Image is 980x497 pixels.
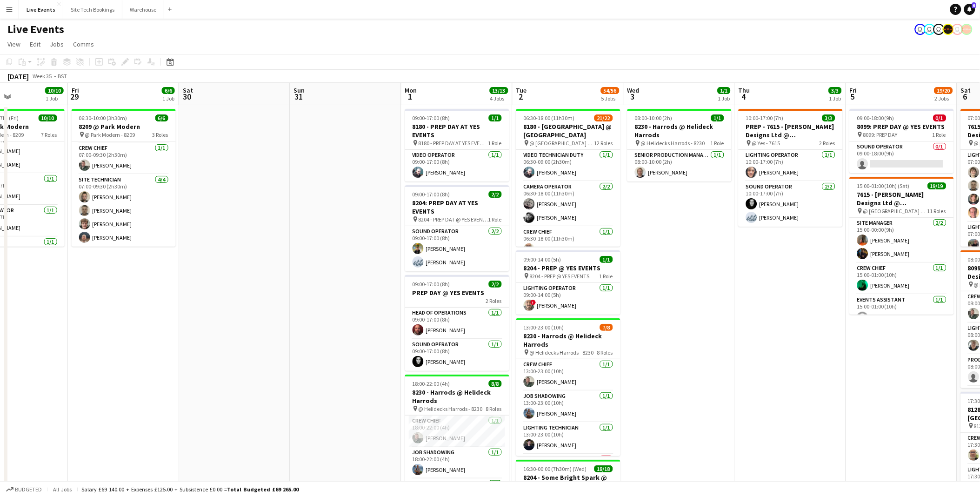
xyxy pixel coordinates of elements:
[46,38,67,50] a: Jobs
[5,484,43,495] button: Budgeted
[924,24,935,35] app-user-avatar: Eden Hopkins
[952,24,963,35] app-user-avatar: Ollie Rolfe
[31,73,54,80] span: Week 35
[58,73,67,80] div: BST
[63,0,122,19] button: Site Tech Bookings
[4,38,24,50] a: View
[73,40,94,48] span: Comms
[69,38,98,50] a: Comms
[7,40,20,48] span: View
[30,40,40,48] span: Edit
[972,2,976,8] span: 6
[915,24,926,35] app-user-avatar: Andrew Gorman
[15,486,42,493] span: Budgeted
[943,24,954,35] app-user-avatar: Production Managers
[50,40,64,48] span: Jobs
[122,0,164,19] button: Warehouse
[964,4,975,15] a: 6
[81,486,299,493] div: Salary £69 140.00 + Expenses £125.00 + Subsistence £0.00 =
[7,72,29,81] div: [DATE]
[961,24,973,35] app-user-avatar: Alex Gill
[19,0,63,19] button: Live Events
[26,38,44,50] a: Edit
[227,486,299,493] span: Total Budgeted £69 265.00
[933,24,945,35] app-user-avatar: Akash Karegoudar
[7,22,64,36] h1: Live Events
[51,486,73,493] span: All jobs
